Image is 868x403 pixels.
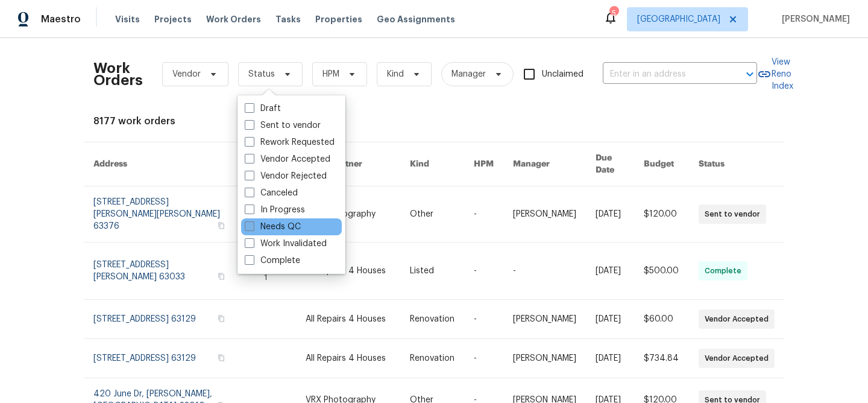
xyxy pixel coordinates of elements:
span: Work Orders [206,13,261,25]
td: All Repairs 4 Houses [296,339,400,378]
span: Tasks [275,15,301,24]
th: Kind [400,142,464,186]
td: [PERSON_NAME] [503,186,586,243]
label: Draft [245,103,281,115]
td: [PERSON_NAME] [503,339,586,378]
th: Address [84,142,236,186]
span: Unclaimed [542,68,583,81]
span: Kind [387,68,404,80]
td: - [464,243,503,300]
span: Geo Assignments [377,13,455,25]
div: 8177 work orders [93,115,775,127]
label: Rework Requested [245,136,335,148]
span: Vendor [172,68,201,80]
span: HPM [322,68,339,80]
label: Needs QC [245,221,301,233]
span: Properties [315,13,362,25]
label: In Progress [245,204,305,216]
span: Maestro [41,13,81,25]
th: Trade Partner [296,142,400,186]
th: Messages [236,142,296,186]
span: Visits [115,13,140,25]
input: Enter in an address [603,65,723,84]
h2: Work Orders [93,62,143,86]
td: Other [400,186,464,243]
label: Vendor Rejected [245,170,327,182]
button: Copy Address [216,220,227,231]
label: Sent to vendor [245,119,321,132]
label: Work Invalidated [245,238,327,250]
td: - [464,339,503,378]
td: Renovation [400,339,464,378]
span: [GEOGRAPHIC_DATA] [637,13,720,25]
td: Renovation [400,300,464,339]
span: Projects [154,13,192,25]
td: VRX Photography [296,186,400,243]
th: Manager [503,142,586,186]
th: Due Date [586,142,634,186]
label: Vendor Accepted [245,153,330,165]
td: Listed [400,243,464,300]
span: [PERSON_NAME] [777,13,850,25]
button: Open [741,66,758,83]
td: - [464,300,503,339]
span: Manager [451,68,486,80]
td: - [464,186,503,243]
span: Status [248,68,275,80]
td: All Repairs 4 Houses [296,243,400,300]
button: Copy Address [216,313,227,324]
th: Status [689,142,784,186]
a: View Reno Index [757,56,793,92]
div: 5 [609,7,618,19]
button: Copy Address [216,271,227,282]
label: Complete [245,255,300,267]
td: All Repairs 4 Houses [296,300,400,339]
th: HPM [464,142,503,186]
th: Budget [634,142,689,186]
td: [PERSON_NAME] [503,300,586,339]
button: Copy Address [216,352,227,363]
td: - [503,243,586,300]
label: Canceled [245,187,298,199]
